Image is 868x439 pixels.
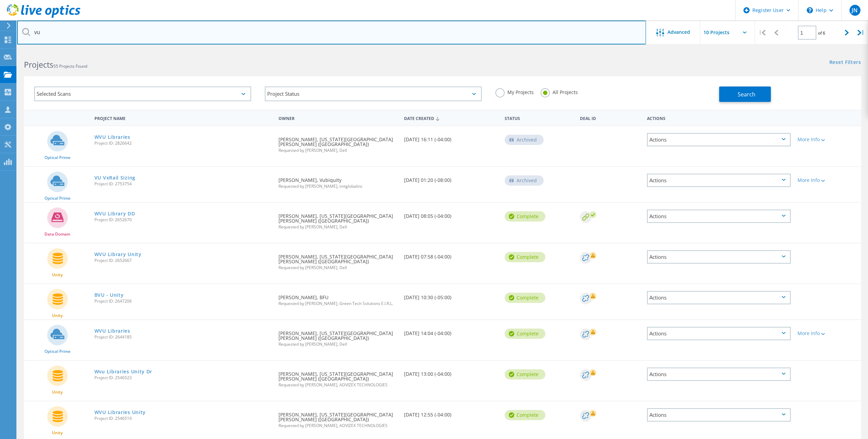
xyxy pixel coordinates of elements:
div: Project Name [91,111,275,124]
span: Optical Prime [44,196,70,200]
span: Project ID: 2647206 [94,299,272,303]
div: Actions [644,111,794,124]
div: Complete [505,369,545,380]
span: Requested by [PERSON_NAME], Green Tech Solutions E.I.R.L. [278,302,397,306]
div: | [854,21,868,45]
b: Projects [24,59,53,70]
div: [PERSON_NAME], [US_STATE][GEOGRAPHIC_DATA][PERSON_NAME] ([GEOGRAPHIC_DATA]) [275,320,401,353]
div: [PERSON_NAME], [US_STATE][GEOGRAPHIC_DATA][PERSON_NAME] ([GEOGRAPHIC_DATA]) [275,401,401,435]
div: [DATE] 16:11 (-04:00) [401,126,501,149]
span: Project ID: 2826642 [94,141,272,145]
span: Advanced [668,30,690,35]
div: Complete [505,252,545,262]
div: Owner [275,111,401,124]
div: [PERSON_NAME], [US_STATE][GEOGRAPHIC_DATA][PERSON_NAME] ([GEOGRAPHIC_DATA]) [275,203,401,236]
svg: \n [807,7,813,13]
a: Wvu Libraries Unity Dr [94,369,152,374]
div: [DATE] 01:20 (-08:00) [401,167,501,189]
a: WVU Libraries [94,329,130,333]
label: My Projects [495,88,534,95]
a: WVU Libraries Unity [94,410,146,415]
div: Project Status [265,87,482,101]
div: Actions [647,174,791,187]
a: WVU Libraries [94,135,130,139]
span: Optical Prime [44,156,70,160]
label: All Projects [541,88,578,95]
span: Requested by [PERSON_NAME], Dell [278,225,397,229]
a: VU VxRail Sizing [94,175,135,180]
div: Archived [505,175,544,186]
span: Project ID: 2652667 [94,258,272,263]
div: More Info [798,137,858,142]
input: Search projects by name, owner, ID, company, etc [17,21,646,44]
span: Project ID: 2652670 [94,218,272,222]
a: BVU - Unity [94,293,124,297]
span: Project ID: 2644185 [94,335,272,339]
div: | [755,21,769,45]
a: WVU Library DD [94,211,135,216]
span: Unity [52,431,63,435]
span: Unity [52,273,63,277]
span: 55 Projects Found [53,63,87,69]
a: WVU Library Unity [94,252,142,257]
span: Requested by [PERSON_NAME], ADVIZEX TECHNOLOGIES [278,383,397,387]
div: More Info [798,331,858,336]
span: Requested by [PERSON_NAME], Dell [278,266,397,270]
span: Requested by [PERSON_NAME], Dell [278,148,397,152]
span: Project ID: 2546519 [94,416,272,421]
span: of 6 [818,30,825,36]
span: Project ID: 2546523 [94,376,272,380]
div: Actions [647,327,791,340]
div: Actions [647,368,791,381]
div: Date Created [401,111,501,124]
div: [PERSON_NAME], [US_STATE][GEOGRAPHIC_DATA][PERSON_NAME] ([GEOGRAPHIC_DATA]) [275,126,401,159]
span: Project ID: 2753754 [94,182,272,186]
div: Actions [647,250,791,264]
div: Complete [505,329,545,339]
span: Requested by [PERSON_NAME], ADVIZEX TECHNOLOGIES [278,424,397,428]
div: [PERSON_NAME], [US_STATE][GEOGRAPHIC_DATA][PERSON_NAME] ([GEOGRAPHIC_DATA]) [275,361,401,394]
div: [DATE] 08:05 (-04:00) [401,203,501,225]
span: Unity [52,390,63,394]
div: Complete [505,293,545,303]
div: Actions [647,291,791,304]
span: JN [852,8,858,13]
div: [DATE] 14:04 (-04:00) [401,320,501,343]
div: [DATE] 07:58 (-04:00) [401,243,501,266]
div: [PERSON_NAME], [US_STATE][GEOGRAPHIC_DATA][PERSON_NAME] ([GEOGRAPHIC_DATA]) [275,243,401,277]
div: Actions [647,210,791,223]
div: Status [501,111,576,124]
div: [DATE] 13:00 (-04:00) [401,361,501,383]
span: Data Domain [44,232,70,236]
div: Actions [647,408,791,422]
div: [DATE] 12:55 (-04:00) [401,401,501,424]
div: More Info [798,178,858,183]
span: Optical Prime [44,349,70,354]
div: Selected Scans [34,87,251,101]
div: Complete [505,211,545,222]
div: [DATE] 10:30 (-05:00) [401,284,501,307]
a: Live Optics Dashboard [7,14,80,19]
div: Complete [505,410,545,420]
button: Search [719,87,771,102]
span: Requested by [PERSON_NAME], Dell [278,342,397,346]
div: [PERSON_NAME], Vubiquity [275,167,401,195]
a: Reset Filters [829,60,861,66]
span: Search [738,91,755,98]
div: [PERSON_NAME], BFU [275,284,401,312]
span: Requested by [PERSON_NAME], imtglobalinc [278,184,397,188]
div: Deal Id [576,111,644,124]
div: Actions [647,133,791,146]
span: Unity [52,314,63,318]
div: Archived [505,135,544,145]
